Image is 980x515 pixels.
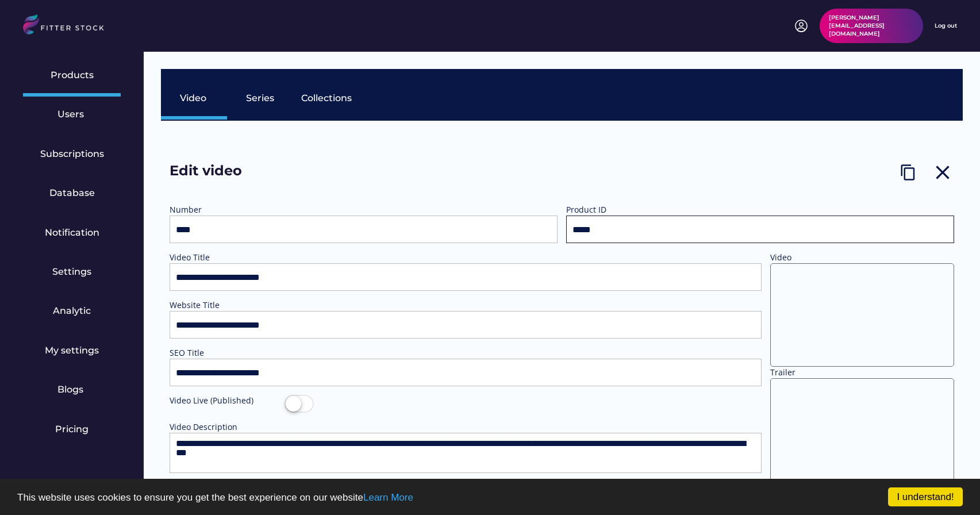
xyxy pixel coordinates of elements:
div: SEO Title [170,347,285,359]
div: Settings [52,266,91,278]
img: LOGO.svg [23,14,114,38]
a: I understand! [888,487,963,506]
div: Website Title [170,299,285,311]
div: Pricing [55,423,89,436]
button: close [931,161,954,184]
div: [PERSON_NAME][EMAIL_ADDRESS][DOMAIN_NAME] [829,14,914,38]
div: Analytic [53,305,91,317]
div: Log out [935,22,957,30]
div: Number [170,204,285,216]
div: Products [51,69,94,82]
div: Product ID [566,204,681,216]
div: Collections [301,92,352,105]
div: Video [770,252,885,263]
div: Trailer [770,367,885,378]
div: My settings [45,344,99,357]
a: Learn More [363,492,413,503]
div: Video Description [170,421,285,433]
div: Subscriptions [40,148,104,160]
div: Video Live (Published) [170,395,285,406]
img: profile-circle.svg [794,19,808,33]
div: Edit video [170,161,285,187]
div: Blogs [57,383,86,396]
div: Notification [45,226,99,239]
div: Series [246,92,275,105]
div: Video Title [170,252,285,263]
div: Video [180,92,209,105]
p: This website uses cookies to ensure you get the best experience on our website [17,493,963,502]
div: Users [57,108,86,121]
div: Database [49,187,95,199]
